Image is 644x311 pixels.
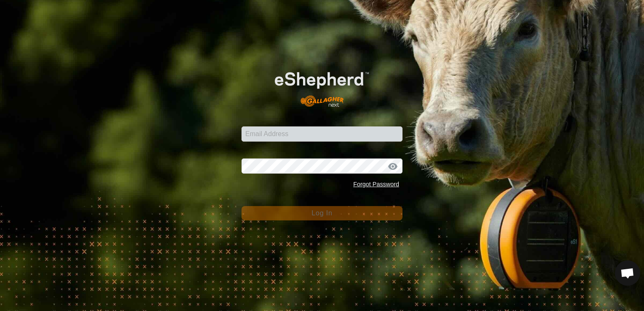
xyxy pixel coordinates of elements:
button: Log In [241,206,402,220]
a: Open chat [615,260,640,286]
span: Log In [311,209,332,217]
a: Forgot Password [353,181,399,188]
img: E-shepherd Logo [258,59,386,113]
input: Email Address [241,126,402,142]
